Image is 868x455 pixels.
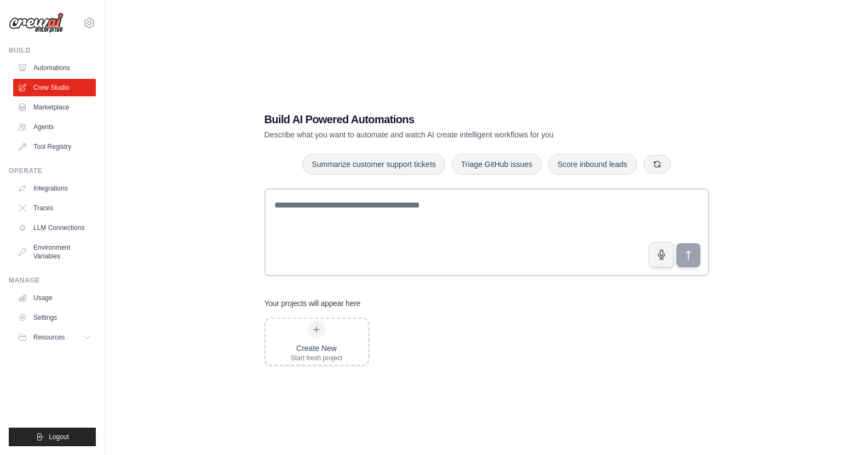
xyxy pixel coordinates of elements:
[9,13,64,33] img: Logo
[13,289,96,307] a: Usage
[13,180,96,197] a: Integrations
[265,129,633,140] p: Describe what you want to automate and watch AI create intelligent workflows for you
[49,433,69,441] span: Logout
[13,99,96,116] a: Marketplace
[9,276,96,285] div: Manage
[13,239,96,265] a: Environment Variables
[9,428,96,446] button: Logout
[452,154,542,175] button: Triage GitHub issues
[33,333,65,342] span: Resources
[13,199,96,217] a: Traces
[548,154,637,175] button: Score inbound leads
[265,298,361,309] h3: Your projects will appear here
[643,155,671,174] button: Get new suggestions
[9,46,96,55] div: Build
[302,154,445,175] button: Summarize customer support tickets
[13,309,96,326] a: Settings
[13,219,96,237] a: LLM Connections
[291,354,343,362] div: Start fresh project
[13,329,96,346] button: Resources
[13,138,96,155] a: Tool Registry
[291,343,343,354] div: Create New
[649,242,674,267] button: Click to speak your automation idea
[13,59,96,77] a: Automations
[13,79,96,96] a: Crew Studio
[9,166,96,175] div: Operate
[265,112,633,127] h1: Build AI Powered Automations
[13,118,96,136] a: Agents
